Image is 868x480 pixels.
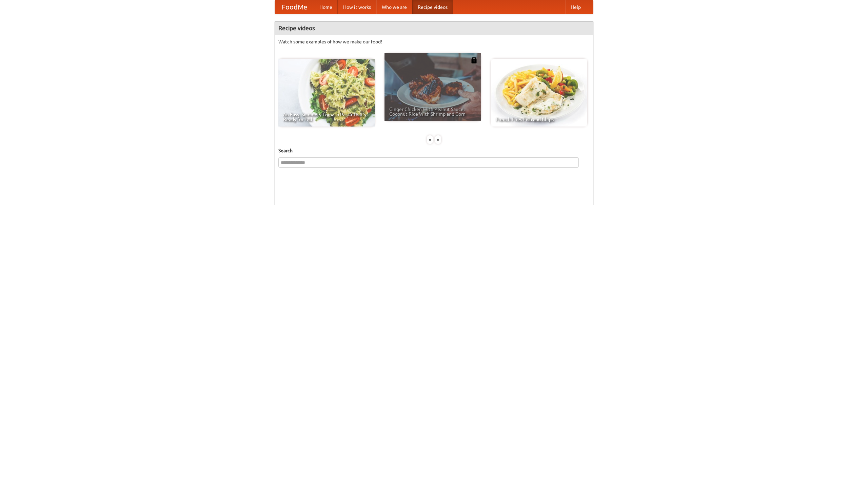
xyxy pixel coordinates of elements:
[471,57,477,63] img: 483408.png
[412,0,453,14] a: Recipe videos
[278,147,590,154] h5: Search
[275,21,593,35] h4: Recipe videos
[435,135,441,144] div: »
[314,0,338,14] a: Home
[496,117,583,122] span: French Fries Fish and Chips
[565,0,586,14] a: Help
[338,0,376,14] a: How it works
[427,135,433,144] div: «
[491,59,587,127] a: French Fries Fish and Chips
[376,0,412,14] a: Who we are
[283,112,370,122] span: An Easy, Summery Tomato Pasta That's Ready for Fall
[278,59,375,127] a: An Easy, Summery Tomato Pasta That's Ready for Fall
[278,38,590,45] p: Watch some examples of how we make our food!
[275,0,314,14] a: FoodMe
